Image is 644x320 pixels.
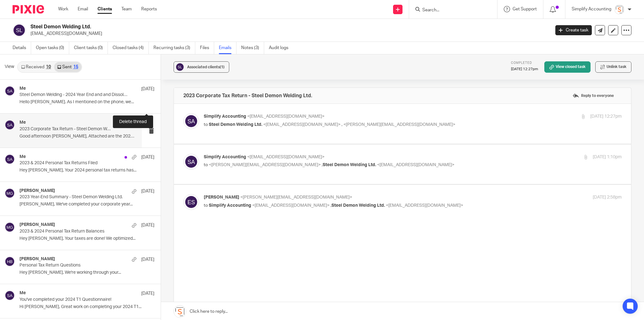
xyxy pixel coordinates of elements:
[5,64,14,70] span: View
[555,25,592,35] a: Create task
[187,65,225,69] span: Associated clients
[19,160,127,166] p: 2023 & 2024 Personal Tax Returns Filed
[220,65,225,69] span: (1)
[204,163,208,167] span: to
[323,163,376,167] span: Steel Demon Welding Ltd.
[141,6,157,12] a: Reports
[13,42,31,54] a: Details
[252,203,330,208] span: <[EMAIL_ADDRESS][DOMAIN_NAME]>
[141,86,154,92] p: [DATE]
[36,42,69,54] a: Open tasks (0)
[241,42,264,54] a: Notes (3)
[73,65,78,69] div: 15
[19,168,154,173] p: Hey [PERSON_NAME], Your 2024 personal tax returns has...
[174,61,229,73] button: Associated clients(1)
[219,42,236,54] a: Emails
[19,188,55,194] h4: [PERSON_NAME]
[19,120,26,125] h4: Me
[141,290,154,297] p: [DATE]
[183,194,199,210] img: svg%3E
[19,270,154,275] p: Hey [PERSON_NAME], We're working through your...
[19,154,26,160] h4: Me
[5,222,15,232] img: svg%3E
[122,120,136,126] p: [DATE]
[422,8,478,13] input: Search
[18,62,54,72] a: Received10
[200,42,214,54] a: Files
[183,113,199,129] img: svg%3E
[19,263,127,268] p: Personal Tax Return Questions
[74,42,108,54] a: Client tasks (0)
[614,4,625,14] img: Screenshot%202023-11-29%20141159.png
[341,122,342,127] span: ,
[209,122,262,127] span: Steel Demon Welding Ltd.
[141,256,154,263] p: [DATE]
[183,93,312,99] h4: 2023 Corporate Tax Return - Steel Demon Welding Ltd.
[247,114,325,119] span: <[EMAIL_ADDRESS][DOMAIN_NAME]>
[209,163,321,167] span: <[PERSON_NAME][EMAIL_ADDRESS][DOMAIN_NAME]>
[121,6,132,12] a: Team
[54,62,81,72] a: Sent15
[19,134,136,139] p: Good afternoon [PERSON_NAME], Attached are the 2023...
[5,290,15,300] img: svg%3E
[19,126,112,132] p: 2023 Corporate Tax Return - Steel Demon Welding Ltd.
[113,42,149,54] a: Closed tasks (4)
[46,65,51,69] div: 10
[5,188,15,198] img: svg%3E
[19,222,55,227] h4: [PERSON_NAME]
[141,222,154,228] p: [DATE]
[240,195,352,199] span: <[PERSON_NAME][EMAIL_ADDRESS][DOMAIN_NAME]>
[58,6,68,12] a: Work
[322,163,323,167] span: ,
[571,91,615,100] label: Reply to everyone
[19,236,154,241] p: Hey [PERSON_NAME], Your taxes are done! We optimized...
[330,203,331,208] span: ,
[19,86,26,91] h4: Me
[204,114,246,119] span: Simplify Accounting
[141,154,154,160] p: [DATE]
[247,155,325,159] span: <[EMAIL_ADDRESS][DOMAIN_NAME]>
[5,154,15,164] img: svg%3E
[204,122,208,127] span: to
[19,202,154,207] p: [PERSON_NAME], We've completed your corporate year...
[141,188,154,194] p: [DATE]
[593,154,622,160] p: [DATE] 1:10pm
[19,304,154,310] p: Hi [PERSON_NAME], Great work on completing your 2024 T1...
[175,62,185,72] img: svg%3E
[153,42,195,54] a: Recurring tasks (3)
[19,290,26,296] h4: Me
[31,24,443,30] h2: Steel Demon Welding Ltd.
[590,113,622,120] p: [DATE] 12:27pm
[19,194,127,200] p: 2023 Year-End Summary - Steel Demon Welding Ltd.
[595,61,631,73] button: Unlink task
[209,203,251,208] span: Simplify Accounting
[31,31,546,37] p: [EMAIL_ADDRESS][DOMAIN_NAME]
[343,122,455,127] span: <[PERSON_NAME][EMAIL_ADDRESS][DOMAIN_NAME]>
[204,195,239,199] span: [PERSON_NAME]
[5,120,15,130] img: svg%3E
[78,6,88,12] a: Email
[19,99,154,105] p: Hello [PERSON_NAME]. As I mentioned on the phone, we...
[544,61,591,73] a: View closed task
[331,203,385,208] span: Steel Demon Welding Ltd.
[204,203,208,208] span: to
[377,163,454,167] span: <[EMAIL_ADDRESS][DOMAIN_NAME]>
[19,92,127,98] p: Steel Demon Welding - 2024 Year End and and Dissolution.
[19,229,127,234] p: 2023 & 2024 Personal Tax Return Balances
[511,61,532,65] span: Completed
[19,297,127,302] p: You've completed your 2024 T1 Questionnaire!
[5,256,15,267] img: svg%3E
[13,24,26,37] img: svg%3E
[5,86,15,96] img: svg%3E
[269,42,293,54] a: Audit logs
[19,256,55,262] h4: [PERSON_NAME]
[386,203,463,208] span: <[EMAIL_ADDRESS][DOMAIN_NAME]>
[13,5,44,14] img: Pixie
[513,7,537,11] span: Get Support
[263,122,341,127] span: <[EMAIL_ADDRESS][DOMAIN_NAME]>
[183,154,199,170] img: svg%3E
[97,6,112,12] a: Clients
[511,67,538,72] p: [DATE] 12:27pm
[204,155,246,159] span: Simplify Accounting
[593,194,622,201] p: [DATE] 2:58pm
